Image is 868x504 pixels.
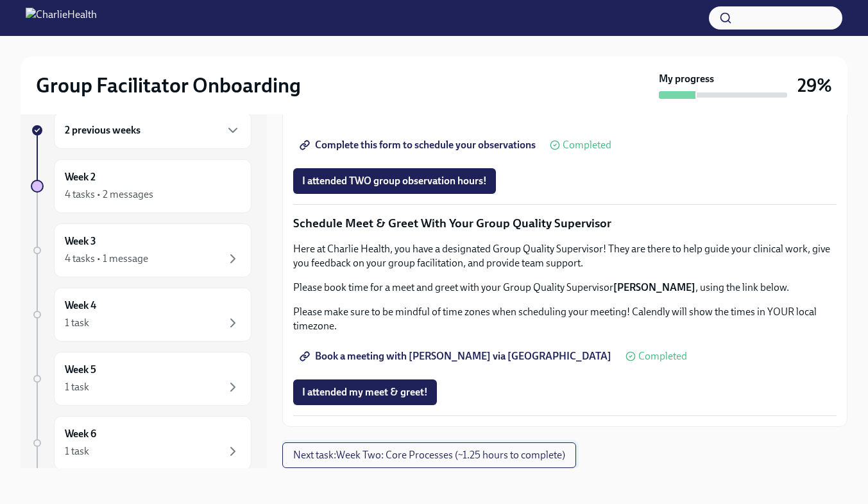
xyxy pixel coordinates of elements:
a: Week 61 task [31,416,251,470]
h6: Week 2 [65,170,96,184]
a: Week 51 task [31,352,251,406]
button: I attended TWO group observation hours! [293,168,496,194]
p: Please make sure to be mindful of time zones when scheduling your meeting! Calendly will show the... [293,305,837,333]
a: Week 41 task [31,288,251,342]
h6: Week 3 [65,234,96,248]
h6: Week 5 [65,363,96,377]
div: 2 previous weeks [54,112,251,149]
a: Week 34 tasks • 1 message [31,223,251,277]
span: I attended TWO group observation hours! [302,175,487,187]
button: Next task:Week Two: Core Processes (~1.25 hours to complete) [282,442,576,468]
img: CharlieHealth [26,8,97,28]
p: Please book time for a meet and greet with your Group Quality Supervisor , using the link below. [293,281,837,295]
span: Complete this form to schedule your observations [302,139,536,152]
span: I attended my meet & greet! [302,386,428,399]
h3: 29% [797,74,832,97]
h6: Week 6 [65,427,96,441]
span: Completed [638,351,687,361]
strong: My progress [659,72,714,86]
h2: Group Facilitator Onboarding [36,73,301,98]
strong: [PERSON_NAME] [613,281,695,293]
h6: Week 4 [65,299,96,313]
span: Book a meeting with [PERSON_NAME] via [GEOGRAPHIC_DATA] [302,350,611,363]
div: 1 task [65,380,89,394]
button: I attended my meet & greet! [293,379,437,405]
a: Complete this form to schedule your observations [293,132,545,158]
a: Book a meeting with [PERSON_NAME] via [GEOGRAPHIC_DATA] [293,343,620,369]
div: 4 tasks • 1 message [65,252,148,266]
div: 1 task [65,444,89,458]
a: Week 24 tasks • 2 messages [31,159,251,213]
p: Schedule Meet & Greet With Your Group Quality Supervisor [293,215,837,232]
p: Here at Charlie Health, you have a designated Group Quality Supervisor! They are there to help gu... [293,242,837,270]
h6: 2 previous weeks [65,123,140,137]
span: Completed [563,140,611,150]
div: 1 task [65,316,89,330]
div: 4 tasks • 2 messages [65,187,153,202]
span: Next task : Week Two: Core Processes (~1.25 hours to complete) [293,449,565,462]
